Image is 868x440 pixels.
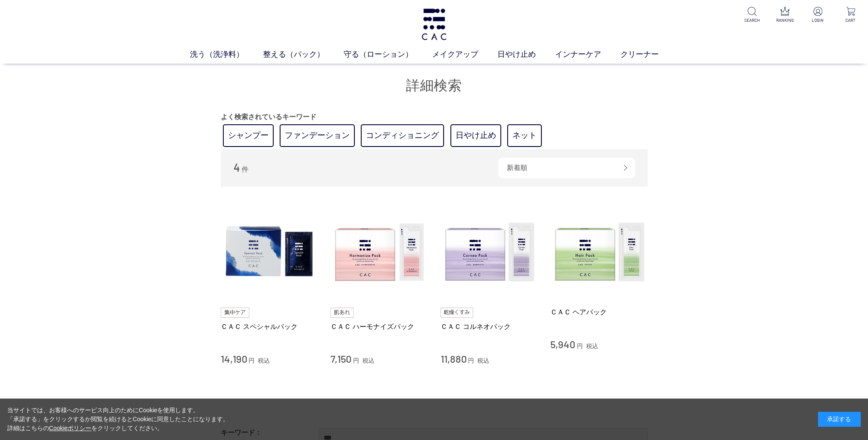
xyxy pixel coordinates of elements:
[330,352,351,365] span: 7,150
[441,322,538,331] a: ＣＡＣ コルネオパック
[555,49,620,60] a: インナーケア
[49,425,92,431] a: Cookieポリシー
[190,49,263,60] a: 洗う（洗浄料）
[432,49,497,60] a: メイクアップ
[221,308,250,318] img: 集中ケア
[818,412,861,427] div: 承諾する
[441,352,467,365] span: 11,880
[450,124,501,147] a: 日やけ止め
[221,76,648,95] h1: 詳細検索
[441,204,538,301] img: ＣＡＣ コルネオパック
[774,17,795,23] p: RANKING
[807,17,828,23] p: LOGIN
[221,352,247,365] span: 14,190
[330,204,428,301] img: ＣＡＣ ハーモナイズパック
[221,322,318,331] a: ＣＡＣ スペシャルパック
[362,357,374,364] span: 税込
[344,49,432,60] a: 守る（ローション）
[420,9,448,40] img: logo
[577,343,583,349] span: 円
[586,343,598,349] span: 税込
[774,7,795,23] a: RANKING
[248,357,254,364] span: 円
[477,357,489,364] span: 税込
[353,357,359,364] span: 円
[330,308,354,318] img: 肌あれ
[441,308,473,318] img: 乾燥くすみ
[507,124,542,147] a: ネット
[840,17,861,23] p: CART
[742,7,763,23] a: SEARCH
[242,166,248,173] span: 件
[807,7,828,23] a: LOGIN
[497,49,555,60] a: 日やけ止め
[234,161,240,174] span: 4
[221,204,318,301] img: ＣＡＣ スペシャルパック
[361,124,444,147] a: コンディショニング
[280,124,355,147] a: ファンデーション
[742,17,763,23] p: SEARCH
[263,49,344,60] a: 整える（パック）
[330,322,428,331] a: ＣＡＣ ハーモナイズパック
[840,7,861,23] a: CART
[620,49,678,60] a: クリーナー
[223,124,274,147] a: シャンプー
[550,308,648,317] a: ＣＡＣ ヘアパック
[258,357,270,364] span: 税込
[7,406,229,433] div: 当サイトでは、お客様へのサービス向上のためにCookieを使用します。 「承諾する」をクリックするか閲覧を続けるとCookieに同意したことになります。 詳細はこちらの をクリックしてください。
[221,112,648,122] p: よく検索されているキーワード
[498,158,635,178] div: 新着順
[550,204,648,301] img: ＣＡＣ ヘアパック
[468,357,474,364] span: 円
[550,338,575,350] span: 5,940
